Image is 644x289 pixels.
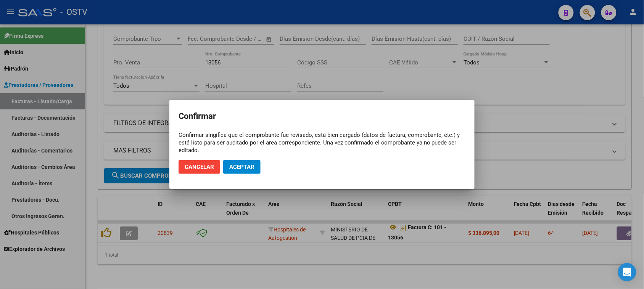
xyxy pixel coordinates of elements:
span: Aceptar [229,164,254,170]
span: Cancelar [185,164,214,170]
div: Open Intercom Messenger [618,263,636,281]
div: Confirmar singifica que el comprobante fue revisado, está bien cargado (datos de factura, comprob... [179,131,465,154]
button: Aceptar [223,160,261,174]
button: Cancelar [179,160,220,174]
h2: Confirmar [179,109,465,124]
